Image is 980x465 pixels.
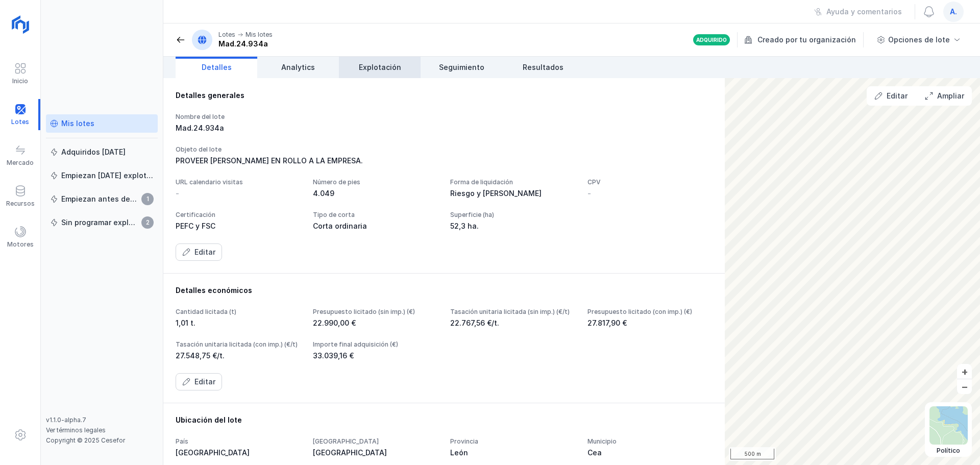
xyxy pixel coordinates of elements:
[176,340,301,349] div: Tasación unitaria licitada (con imp.) (€/t)
[61,147,126,157] div: Adquiridos [DATE]
[587,178,713,186] div: CPV
[313,340,438,349] div: Importe final adquisición (€)
[46,426,106,434] a: Ver términos legales
[141,193,154,205] span: 1
[957,379,972,394] button: –
[421,57,502,78] a: Seguimiento
[176,243,222,261] button: Editar
[450,448,575,458] div: León
[313,178,438,186] div: Número de pies
[46,436,158,445] div: Copyright © 2025 Cesefor
[523,62,563,72] span: Resultados
[46,190,158,208] a: Empiezan antes de 7 días1
[176,448,301,458] div: [GEOGRAPHIC_DATA]
[176,123,301,133] div: Mad.24.934a
[888,35,950,45] div: Opciones de lote
[313,188,438,199] div: 4.049
[257,57,339,78] a: Analytics
[439,62,484,72] span: Seguimiento
[46,416,158,424] div: v1.1.0-alpha.7
[8,12,33,37] img: logoRight.svg
[937,91,964,101] div: Ampliar
[7,240,34,249] div: Motores
[176,373,222,390] button: Editar
[887,91,908,101] div: Editar
[807,3,909,20] button: Ayuda y comentarios
[176,57,257,78] a: Detalles
[502,57,584,78] a: Resultados
[61,217,138,228] div: Sin programar explotación
[61,118,94,129] div: Mis lotes
[176,90,713,101] div: Detalles generales
[918,87,971,105] button: Ampliar
[587,448,713,458] div: Cea
[587,318,713,328] div: 27.817,90 €
[176,351,301,361] div: 27.548,75 €/t.
[450,188,575,199] div: Riesgo y [PERSON_NAME]
[450,318,575,328] div: 22.767,56 €/t.
[176,113,301,121] div: Nombre del lote
[46,166,158,185] a: Empiezan [DATE] explotación
[826,7,902,17] div: Ayuda y comentarios
[868,87,914,105] button: Editar
[313,351,438,361] div: 33.039,16 €
[587,188,591,199] div: -
[313,308,438,316] div: Presupuesto licitado (sin imp.) (€)
[587,437,713,446] div: Municipio
[46,114,158,133] a: Mis lotes
[176,178,301,186] div: URL calendario visitas
[313,437,438,446] div: [GEOGRAPHIC_DATA]
[339,57,421,78] a: Explotación
[313,211,438,219] div: Tipo de corta
[176,437,301,446] div: País
[929,447,968,455] div: Político
[176,318,301,328] div: 1,01 t.
[218,39,273,49] div: Mad.24.934a
[313,318,438,328] div: 22.990,00 €
[141,216,154,229] span: 2
[61,194,138,204] div: Empiezan antes de 7 días
[202,62,232,72] span: Detalles
[696,36,727,43] div: Adquirido
[194,377,215,387] div: Editar
[176,188,179,199] div: -
[957,364,972,379] button: +
[450,308,575,316] div: Tasación unitaria licitada (sin imp.) (€/t)
[450,221,575,231] div: 52,3 ha.
[313,221,438,231] div: Corta ordinaria
[46,213,158,232] a: Sin programar explotación2
[176,415,713,425] div: Ubicación del lote
[929,406,968,445] img: political.webp
[450,178,575,186] div: Forma de liquidación
[176,156,713,166] div: PROVEER [PERSON_NAME] EN ROLLO A LA EMPRESA.
[281,62,315,72] span: Analytics
[46,143,158,161] a: Adquiridos [DATE]
[176,145,713,154] div: Objeto del lote
[12,77,28,85] div: Inicio
[950,7,957,17] span: a.
[176,211,301,219] div: Certificación
[359,62,401,72] span: Explotación
[313,448,438,458] div: [GEOGRAPHIC_DATA]
[61,170,154,181] div: Empiezan [DATE] explotación
[7,159,34,167] div: Mercado
[246,31,273,39] div: Mis lotes
[218,31,235,39] div: Lotes
[176,285,713,296] div: Detalles económicos
[6,200,35,208] div: Recursos
[176,221,301,231] div: PEFC y FSC
[194,247,215,257] div: Editar
[744,32,865,47] div: Creado por tu organización
[176,308,301,316] div: Cantidad licitada (t)
[450,437,575,446] div: Provincia
[587,308,713,316] div: Presupuesto licitado (con imp.) (€)
[450,211,575,219] div: Superficie (ha)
